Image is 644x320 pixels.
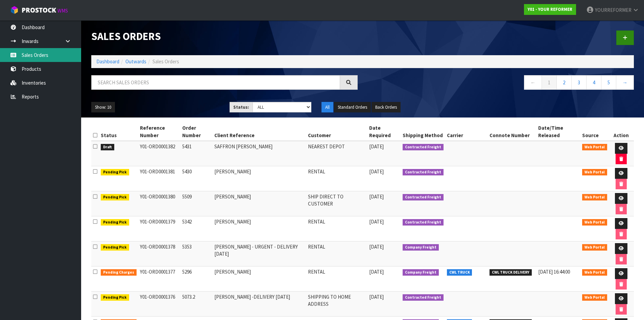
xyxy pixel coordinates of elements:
span: Pending Pick [101,294,129,301]
span: Web Portal [582,219,607,226]
a: ← [524,75,542,90]
span: YOURREFORMER [595,7,631,13]
button: Standard Orders [334,102,371,113]
span: Web Portal [582,244,607,251]
td: NEAREST DEPOT [306,141,367,166]
th: Shipping Method [401,123,445,141]
td: 5296 [181,266,213,292]
input: Search sales orders [91,75,340,90]
span: Pending Pick [101,219,129,226]
span: [DATE] [369,143,384,150]
span: [DATE] [369,269,384,275]
strong: Y01 - YOUR REFORMER [528,6,572,12]
th: Client Reference [213,123,306,141]
td: 5353 [181,241,213,266]
span: Web Portal [582,144,607,151]
td: Y01-ORD0001378 [138,241,181,266]
th: Date/Time Released [536,123,580,141]
span: Pending Pick [101,244,129,251]
th: Order Number [181,123,213,141]
a: → [616,75,634,90]
span: [DATE] [369,294,384,300]
td: Y01-ORD0001376 [138,292,181,317]
a: 5 [601,75,616,90]
a: 1 [542,75,557,90]
span: Web Portal [582,294,607,301]
th: Date Required [367,123,401,141]
td: SHIPPING TO HOME ADDRESS [306,292,367,317]
span: Contracted Freight [403,194,444,201]
a: Outwards [125,58,146,65]
span: Pending Pick [101,194,129,201]
span: [DATE] [369,168,384,175]
span: Pending Pick [101,169,129,176]
span: Web Portal [582,194,607,201]
span: [DATE] [369,218,384,225]
td: Y01-ORD0001382 [138,141,181,166]
span: Web Portal [582,169,607,176]
strong: Status: [233,104,249,110]
td: SAFFRON [PERSON_NAME] [213,141,306,166]
th: Status [99,123,138,141]
a: 3 [571,75,587,90]
th: Source [580,123,609,141]
span: Contracted Freight [403,294,444,301]
span: [DATE] [369,243,384,250]
td: Y01-ORD0001381 [138,166,181,191]
td: [PERSON_NAME] -DELIVERY [DATE] [213,292,306,317]
span: Pending Charges [101,269,137,276]
td: RENTAL [306,241,367,266]
td: RENTAL [306,266,367,292]
td: SHIP DIRECT TO CUSTOMER [306,191,367,216]
span: [DATE] [369,193,384,200]
span: CWL TRUCK [447,269,472,276]
td: [PERSON_NAME] [213,191,306,216]
td: Y01-ORD0001377 [138,266,181,292]
td: 5430 [181,166,213,191]
td: 5073.2 [181,292,213,317]
td: 5509 [181,191,213,216]
span: Company Freight [403,244,439,251]
td: [PERSON_NAME] - URGENT - DELIVERY [DATE] [213,241,306,266]
button: Show: 10 [91,102,115,113]
td: [PERSON_NAME] [213,166,306,191]
td: [PERSON_NAME] [213,216,306,241]
td: 5431 [181,141,213,166]
button: Back Orders [372,102,401,113]
span: Web Portal [582,269,607,276]
td: Y01-ORD0001380 [138,191,181,216]
img: cube-alt.png [10,6,19,14]
th: Action [609,123,634,141]
a: Dashboard [96,58,119,65]
td: RENTAL [306,166,367,191]
td: [PERSON_NAME] [213,266,306,292]
span: Draft [101,144,114,151]
td: Y01-ORD0001379 [138,216,181,241]
span: Contracted Freight [403,219,444,226]
th: Customer [306,123,367,141]
a: 4 [586,75,601,90]
a: 2 [556,75,572,90]
th: Reference Number [138,123,181,141]
th: Carrier [445,123,488,141]
th: Connote Number [488,123,536,141]
span: [DATE] 16:44:00 [538,269,570,275]
td: 5342 [181,216,213,241]
small: WMS [57,7,68,14]
td: RENTAL [306,216,367,241]
h1: Sales Orders [91,30,358,42]
span: Contracted Freight [403,144,444,151]
span: ProStock [22,6,56,15]
span: CWL TRUCK DELIVERY [490,269,532,276]
span: Sales Orders [152,58,179,65]
button: All [321,102,333,113]
nav: Page navigation [368,75,634,92]
span: Contracted Freight [403,169,444,176]
span: Company Freight [403,269,439,276]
